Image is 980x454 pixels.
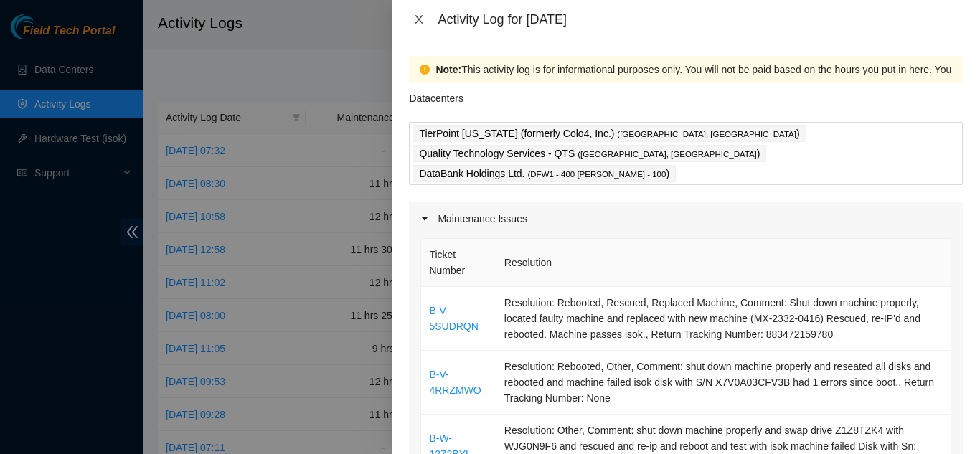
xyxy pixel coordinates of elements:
div: Activity Log for [DATE] [438,11,963,27]
th: Resolution [496,239,951,287]
td: Resolution: Rebooted, Rescued, Replaced Machine, Comment: Shut down machine properly, located fau... [496,287,951,351]
span: ( DFW1 - 400 [PERSON_NAME] - 100 [527,170,666,179]
a: B-V-5SUDRQN [429,305,478,332]
button: Close [409,13,429,27]
th: Ticket Number [421,239,496,287]
span: exclamation-circle [420,65,430,75]
span: ( [GEOGRAPHIC_DATA], [GEOGRAPHIC_DATA] [617,130,796,138]
strong: Note: [435,62,461,77]
p: Datacenters [409,83,463,106]
p: DataBank Holdings Ltd. ) [419,166,669,182]
p: Quality Technology Services - QTS ) [419,146,760,162]
p: TierPoint [US_STATE] (formerly Colo4, Inc.) ) [419,126,799,142]
td: Resolution: Rebooted, Other, Comment: shut down machine properly and reseated all disks and reboo... [496,351,951,415]
div: Maintenance Issues [409,202,963,235]
span: ( [GEOGRAPHIC_DATA], [GEOGRAPHIC_DATA] [578,150,757,159]
a: B-V-4RRZMWO [429,369,481,396]
span: close [413,14,425,25]
span: caret-right [420,214,429,223]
